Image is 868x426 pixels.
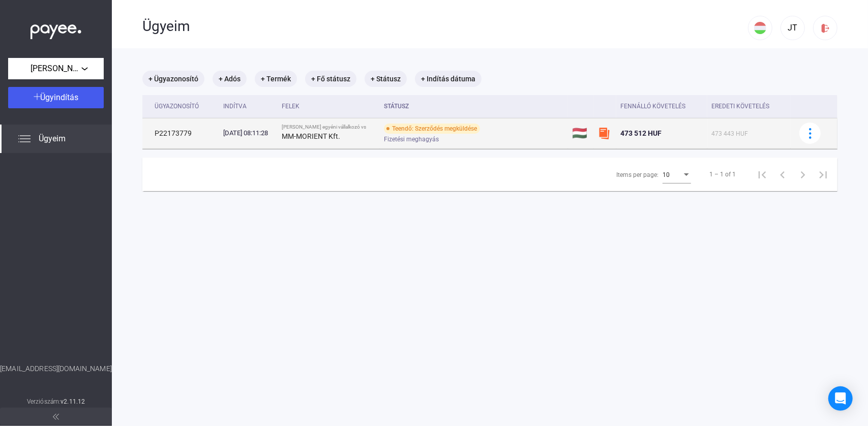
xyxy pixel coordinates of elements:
div: [PERSON_NAME] egyéni vállalkozó vs [282,124,376,130]
div: Open Intercom Messenger [828,386,853,411]
div: Indítva [223,100,247,112]
button: [PERSON_NAME] egyéni vállalkozó [8,58,104,79]
td: P22173779 [142,118,219,148]
mat-select: Items per page: [663,168,691,180]
div: Indítva [223,100,274,112]
td: 🇭🇺 [568,118,594,148]
img: logout-red [820,23,831,34]
span: 10 [663,171,670,178]
div: Ügyeim [142,18,748,35]
mat-chip: + Adós [213,71,247,87]
div: Fennálló követelés [620,100,685,112]
mat-chip: + Státusz [365,71,407,87]
button: HU [748,16,772,40]
button: JT [781,16,805,40]
div: Felek [282,100,300,112]
div: Teendő: Szerződés megküldése [384,124,480,134]
span: Ügyindítás [41,93,79,102]
mat-chip: + Termék [255,71,297,87]
button: Ügyindítás [8,87,104,108]
span: Fizetési meghagyás [384,133,439,145]
div: Eredeti követelés [711,100,787,112]
img: list.svg [18,133,31,145]
span: 473 443 HUF [711,130,748,137]
button: First page [752,164,772,185]
strong: MM-MORIENT Kft. [282,132,340,140]
button: more-blue [799,123,821,144]
button: Last page [813,164,833,185]
mat-chip: + Indítás dátuma [415,71,482,87]
strong: v2.11.12 [61,398,85,405]
img: more-blue [805,128,816,139]
div: Ügyazonosító [155,100,199,112]
th: Státusz [380,95,568,118]
div: 1 – 1 of 1 [709,168,736,180]
img: white-payee-white-dot.svg [31,19,81,40]
img: arrow-double-left-grey.svg [53,414,59,420]
img: HU [754,22,766,34]
div: Items per page: [616,169,659,181]
div: Fennálló követelés [620,100,703,112]
span: [PERSON_NAME] egyéni vállalkozó [31,63,81,75]
div: Eredeti követelés [711,100,769,112]
div: [DATE] 08:11:28 [223,128,274,138]
button: Next page [793,164,813,185]
button: logout-red [813,16,837,40]
img: plus-white.svg [34,93,41,100]
div: Ügyazonosító [155,100,215,112]
div: JT [784,22,801,34]
button: Previous page [772,164,793,185]
mat-chip: + Fő státusz [305,71,356,87]
span: Ügyeim [39,133,66,145]
div: Felek [282,100,376,112]
span: 473 512 HUF [620,129,662,137]
img: szamlazzhu-mini [598,127,610,139]
mat-chip: + Ügyazonosító [142,71,204,87]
